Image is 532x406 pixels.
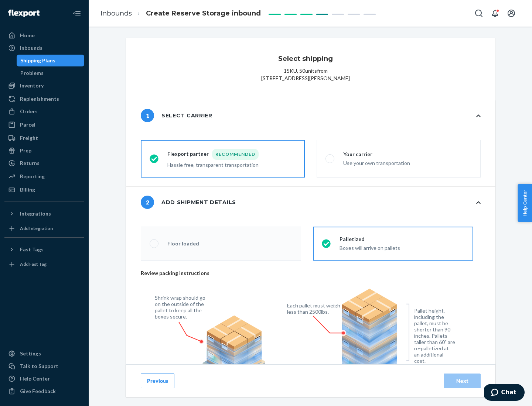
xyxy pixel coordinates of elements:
a: Add Fast Tag [4,258,84,270]
a: Add Integration [4,223,84,234]
div: Settings [20,350,41,357]
div: Add Integration [20,225,53,231]
button: Close Navigation [69,6,84,21]
span: 2 [141,196,154,209]
div: Freight [20,134,38,142]
button: Previous [141,374,174,388]
button: Open account menu [504,6,519,21]
span: Create Reserve Storage inbound [146,9,261,17]
div: Shipping Plans [20,57,55,64]
div: Select carrier [141,109,212,122]
a: Inbounds [100,9,132,17]
a: Returns [4,157,84,169]
a: Freight [4,132,84,144]
figcaption: Shrink wrap should go on the outside of the pallet to keep all the boxes secure. [155,295,210,320]
button: Help Center [518,184,532,222]
a: Help Center [4,373,84,385]
div: Use your own transportation [343,158,410,167]
button: Open notifications [488,6,502,21]
p: 1 SKU , 50 units from [284,67,328,75]
figcaption: Pallet height, including the pallet, must be shorter than 90 inches. Pallets taller than 60" are ... [414,307,455,364]
div: Returns [20,159,40,167]
figcaption: Each pallet must weigh less than 2500lbs. [287,302,342,315]
h3: Select shipping [278,54,333,63]
div: Billing [20,186,35,193]
div: Recommended [212,149,259,160]
button: Open Search Box [471,6,486,21]
button: Next [444,374,481,388]
button: Talk to Support [4,360,84,372]
div: Fast Tags [20,246,44,253]
a: Orders [4,106,84,117]
a: Inbounds [4,42,84,54]
button: Fast Tags [4,244,84,255]
iframe: Opens a widget where you can chat to one of our agents [484,384,525,402]
div: Give Feedback [20,388,56,395]
button: Integrations [4,208,84,220]
a: Reporting [4,171,84,182]
a: Inventory [4,80,84,92]
div: Orders [20,108,38,115]
div: Problems [20,69,44,77]
div: Your carrier [343,151,410,158]
div: Reporting [20,173,45,180]
div: Palletized [340,235,400,243]
img: Flexport logo [8,10,40,17]
div: Integrations [20,210,51,217]
div: Help Center [20,375,50,382]
a: Parcel [4,119,84,131]
div: Parcel [20,121,35,128]
span: 1 [141,109,154,122]
a: Home [4,30,84,41]
a: Billing [4,184,84,196]
div: Inbounds [20,44,42,52]
a: Replenishments [4,93,84,105]
button: Select shipping1SKU, 50unitsfrom[STREET_ADDRESS][PERSON_NAME] [126,38,495,91]
a: Shipping Plans [17,55,85,66]
ol: breadcrumbs [95,3,267,24]
div: Replenishments [20,95,59,103]
a: Prep [4,145,84,156]
div: Boxes will arrive on pallets [340,243,400,252]
a: Settings [4,348,84,359]
div: Next [450,377,474,385]
div: Prep [20,147,31,154]
div: Floor loaded [167,240,199,247]
a: Problems [17,67,85,79]
div: Flexport partner [167,149,259,160]
button: Give Feedback [4,385,84,397]
div: Add Fast Tag [20,261,47,267]
div: Add shipment details [141,196,236,209]
div: Talk to Support [20,362,58,370]
div: Inventory [20,82,44,89]
div: Hassle free, transparent transportation [167,160,259,169]
span: [STREET_ADDRESS][PERSON_NAME] [261,75,350,82]
div: Home [20,32,35,39]
p: Review packing instructions [141,269,473,277]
